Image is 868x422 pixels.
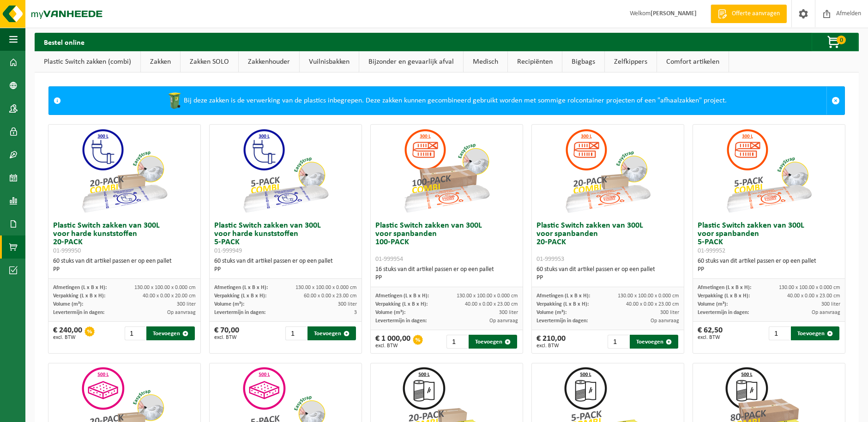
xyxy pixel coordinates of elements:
span: Verpakking (L x B x H): [536,301,589,307]
a: Bijzonder en gevaarlijk afval [359,51,463,72]
span: Afmetingen (L x B x H): [536,293,590,299]
span: 01-999954 [375,256,403,263]
div: PP [536,274,680,282]
span: Verpakking (L x B x H): [53,293,105,299]
img: 01-999953 [561,125,654,217]
span: Volume (m³): [214,301,244,307]
a: Zakken [141,51,180,72]
span: 0 [837,36,846,44]
button: Toevoegen [307,326,356,340]
span: excl. BTW [53,335,82,340]
span: Afmetingen (L x B x H): [53,285,107,290]
span: Levertermijn in dagen: [214,310,265,315]
span: 300 liter [821,301,840,307]
div: 16 stuks van dit artikel passen er op een pallet [375,265,518,282]
h3: Plastic Switch zakken van 300L voor harde kunststoffen 20-PACK [53,222,196,255]
span: 01-999949 [214,247,242,254]
span: Volume (m³): [536,310,567,315]
input: 1 [769,326,790,340]
span: 01-999950 [53,247,81,254]
span: Levertermijn in dagen: [698,310,749,315]
h3: Plastic Switch zakken van 300L voor spanbanden 5-PACK [698,222,841,255]
span: Afmetingen (L x B x H): [698,285,751,290]
h3: Plastic Switch zakken van 300L voor harde kunststoffen 5-PACK [214,222,357,255]
div: € 210,00 [536,335,566,349]
span: 130.00 x 100.00 x 0.000 cm [134,285,196,290]
img: 01-999949 [239,125,332,217]
span: excl. BTW [698,335,723,340]
span: Verpakking (L x B x H): [698,293,750,299]
button: Toevoegen [469,335,517,349]
a: Zakkenhouder [239,51,299,72]
div: € 70,00 [214,326,239,340]
div: € 240,00 [53,326,82,340]
span: excl. BTW [536,343,566,349]
span: Volume (m³): [698,301,728,307]
span: Volume (m³): [53,301,83,307]
span: Op aanvraag [489,318,518,324]
span: 300 liter [338,301,357,307]
a: Vuilnisbakken [300,51,359,72]
a: Zelfkippers [605,51,657,72]
div: € 62,50 [698,326,723,340]
input: 1 [125,326,145,340]
span: Afmetingen (L x B x H): [375,293,429,299]
a: Bigbags [562,51,604,72]
span: 130.00 x 100.00 x 0.000 cm [779,285,840,290]
a: Zakken SOLO [181,51,238,72]
span: 40.00 x 0.00 x 23.00 cm [465,301,518,307]
div: PP [698,265,841,274]
a: Plastic Switch zakken (combi) [35,51,140,72]
div: PP [53,265,196,274]
div: Bij deze zakken is de verwerking van de plastics inbegrepen. Deze zakken kunnen gecombineerd gebr... [66,87,826,115]
span: 40.00 x 0.00 x 23.00 cm [626,301,679,307]
div: PP [214,265,357,274]
span: Levertermijn in dagen: [375,318,427,324]
span: excl. BTW [375,343,410,349]
strong: [PERSON_NAME] [651,10,697,17]
div: PP [375,274,518,282]
span: Volume (m³): [375,310,405,315]
span: 3 [354,310,357,315]
div: € 1 000,00 [375,335,410,349]
span: Verpakking (L x B x H): [375,301,428,307]
span: 40.00 x 0.00 x 23.00 cm [787,293,840,299]
img: 01-999952 [723,125,815,217]
button: Toevoegen [630,335,678,349]
div: 60 stuks van dit artikel passen er op een pallet [698,257,841,274]
span: 300 liter [499,310,518,315]
span: 01-999952 [698,247,725,254]
div: 60 stuks van dit artikel passen er op een pallet [53,257,196,274]
input: 1 [285,326,306,340]
span: Op aanvraag [167,310,196,315]
div: 60 stuks van dit artikel passen er op een pallet [214,257,357,274]
a: Recipiënten [508,51,562,72]
span: excl. BTW [214,335,239,340]
div: 60 stuks van dit artikel passen er op een pallet [536,265,680,282]
span: Offerte aanvragen [729,9,782,18]
span: 300 liter [177,301,196,307]
span: 130.00 x 100.00 x 0.000 cm [618,293,679,299]
span: Op aanvraag [812,310,840,315]
h2: Bestel online [35,33,94,51]
span: Verpakking (L x B x H): [214,293,266,299]
span: Levertermijn in dagen: [536,318,588,324]
span: 130.00 x 100.00 x 0.000 cm [295,285,357,290]
a: Offerte aanvragen [711,5,787,23]
span: 40.00 x 0.00 x 20.00 cm [143,293,196,299]
img: 01-999954 [400,125,493,217]
a: Sluit melding [826,87,844,115]
button: 0 [812,33,858,51]
span: 300 liter [660,310,679,315]
a: Medisch [464,51,507,72]
span: Op aanvraag [651,318,679,324]
span: Levertermijn in dagen: [53,310,104,315]
img: WB-0240-HPE-GN-50.png [165,91,184,110]
input: 1 [608,335,628,349]
input: 1 [446,335,467,349]
span: 130.00 x 100.00 x 0.000 cm [457,293,518,299]
h3: Plastic Switch zakken van 300L voor spanbanden 20-PACK [536,222,680,263]
button: Toevoegen [791,326,839,340]
span: Afmetingen (L x B x H): [214,285,268,290]
button: Toevoegen [146,326,195,340]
